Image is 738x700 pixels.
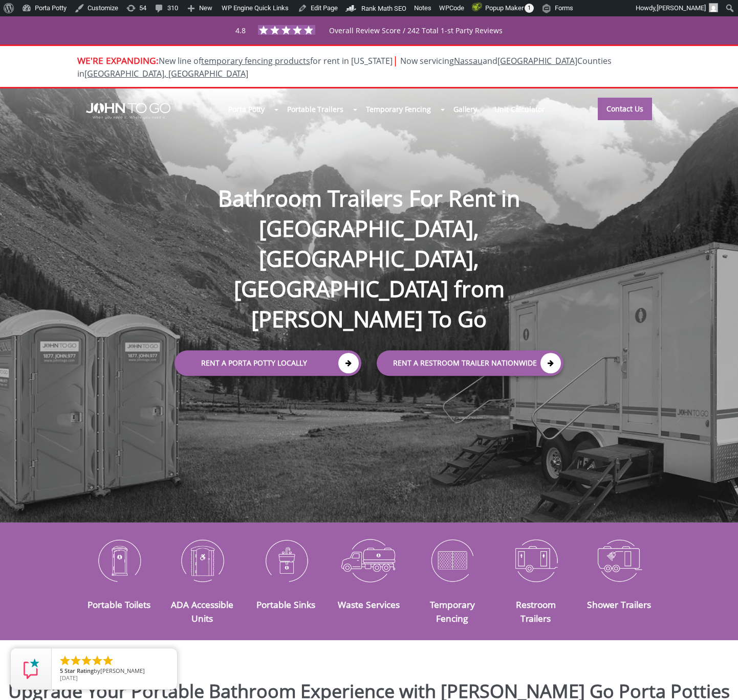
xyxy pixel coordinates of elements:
[252,534,320,587] img: Portable-Sinks-icon_N.png
[85,534,153,587] img: Portable-Toilets-icon_N.png
[175,350,361,376] a: Rent a Porta Potty Locally
[64,667,94,674] span: Star Rating
[168,534,236,587] img: ADA-Accessible-Units-icon_N.png
[361,5,406,12] span: Rank Math SEO
[256,598,315,611] a: Portable Sinks
[100,667,145,674] span: [PERSON_NAME]
[335,534,403,587] img: Waste-Services-icon_N.png
[278,98,352,120] a: Portable Trailers
[418,534,486,587] img: Temporary-Fencing-cion_N.png
[77,54,159,66] span: WE'RE EXPANDING:
[235,26,246,35] span: 4.8
[338,598,400,611] a: Waste Services
[171,598,233,624] a: ADA Accessible Units
[77,55,612,79] span: New line of for rent in [US_STATE]
[60,667,63,674] span: 5
[393,53,398,67] span: |
[84,68,248,79] a: [GEOGRAPHIC_DATA], [GEOGRAPHIC_DATA]
[59,654,71,667] li: 
[357,98,440,120] a: Temporary Fencing
[70,654,82,667] li: 
[60,674,78,682] span: [DATE]
[516,598,556,624] a: Restroom Trailers
[88,598,150,611] a: Portable Toilets
[445,98,486,120] a: Gallery
[77,55,612,79] span: Now servicing and Counties in
[164,150,574,334] h1: Bathroom Trailers For Rent in [GEOGRAPHIC_DATA], [GEOGRAPHIC_DATA], [GEOGRAPHIC_DATA] from [PERSO...
[21,659,41,679] img: Review Rating
[430,598,475,624] a: Temporary Fencing
[60,668,169,675] span: by
[102,654,114,667] li: 
[525,4,534,13] span: 1
[497,55,577,66] a: [GEOGRAPHIC_DATA]
[86,103,170,119] img: JOHN to go
[657,4,706,12] span: [PERSON_NAME]
[587,598,651,611] a: Shower Trailers
[502,534,570,587] img: Restroom-Trailers-icon_N.png
[486,98,554,120] a: Unit Calculator
[697,659,738,700] button: Live Chat
[220,98,273,120] a: Porta Potty
[91,654,103,667] li: 
[454,55,483,66] a: Nassau
[585,534,653,587] img: Shower-Trailers-icon_N.png
[201,55,310,66] a: temporary fencing products
[329,26,503,56] span: Overall Review Score / 242 Total 1-st Party Reviews
[80,654,93,667] li: 
[598,98,652,120] a: Contact Us
[377,350,563,376] a: rent a RESTROOM TRAILER Nationwide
